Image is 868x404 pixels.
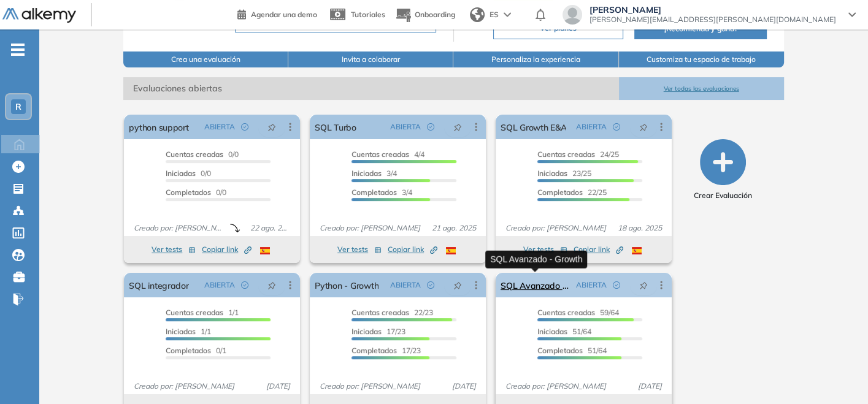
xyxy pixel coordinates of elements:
[537,327,567,336] span: Iniciadas
[444,117,471,137] button: pushpin
[574,244,623,255] span: Copiar link
[537,308,595,317] span: Cuentas creadas
[576,121,607,132] span: ABIERTA
[351,308,433,317] span: 22/23
[258,117,285,137] button: pushpin
[204,121,235,132] span: ABIERTA
[166,308,223,317] span: Cuentas creadas
[537,346,583,355] span: Completados
[260,247,270,254] img: ESP
[267,122,276,132] span: pushpin
[351,346,421,355] span: 17/23
[694,190,752,201] span: Crear Evaluación
[237,6,317,21] a: Agendar una demo
[537,346,607,355] span: 51/64
[807,345,868,404] iframe: Chat Widget
[453,280,462,290] span: pushpin
[537,188,607,197] span: 22/25
[485,250,587,268] div: SQL Avanzado - Growth
[633,381,667,392] span: [DATE]
[166,188,226,197] span: 0/0
[427,223,481,234] span: 21 ago. 2025
[470,7,485,22] img: world
[613,223,667,234] span: 18 ago. 2025
[537,150,595,159] span: Cuentas creadas
[390,121,421,132] span: ABIERTA
[453,122,462,132] span: pushpin
[166,188,211,197] span: Completados
[351,188,397,197] span: Completados
[351,327,382,336] span: Iniciadas
[261,381,295,392] span: [DATE]
[245,223,295,234] span: 22 ago. 2025
[388,244,437,255] span: Copiar link
[590,5,836,15] span: [PERSON_NAME]
[166,150,239,159] span: 0/0
[395,2,455,28] button: Onboarding
[2,8,76,23] img: Logo
[337,242,382,257] button: Ver tests
[15,102,21,112] span: R
[523,242,567,257] button: Ver tests
[427,123,434,131] span: check-circle
[166,169,211,178] span: 0/0
[501,223,611,234] span: Creado por: [PERSON_NAME]
[351,327,405,336] span: 17/23
[152,242,196,257] button: Ver tests
[129,381,239,392] span: Creado por: [PERSON_NAME]
[351,150,409,159] span: Cuentas creadas
[351,10,385,19] span: Tutoriales
[123,51,288,67] button: Crea una evaluación
[351,150,424,159] span: 4/4
[613,123,620,131] span: check-circle
[166,150,223,159] span: Cuentas creadas
[639,122,648,132] span: pushpin
[351,169,382,178] span: Iniciadas
[315,115,356,139] a: SQL Turbo
[630,117,657,137] button: pushpin
[267,280,276,290] span: pushpin
[166,169,196,178] span: Iniciadas
[537,150,619,159] span: 24/25
[619,51,784,67] button: Customiza tu espacio de trabajo
[315,381,425,392] span: Creado por: [PERSON_NAME]
[129,223,230,234] span: Creado por: [PERSON_NAME]
[446,247,456,254] img: ESP
[574,242,623,257] button: Copiar link
[258,275,285,295] button: pushpin
[501,381,611,392] span: Creado por: [PERSON_NAME]
[241,281,248,289] span: check-circle
[11,48,25,51] i: -
[504,12,511,17] img: arrow
[537,169,567,178] span: Iniciadas
[501,115,566,139] a: SQL Growth E&A
[351,308,409,317] span: Cuentas creadas
[619,77,784,100] button: Ver todas las evaluaciones
[537,188,583,197] span: Completados
[807,345,868,404] div: Widget de chat
[447,381,481,392] span: [DATE]
[202,244,252,255] span: Copiar link
[166,346,211,355] span: Completados
[315,273,378,297] a: Python - Growth
[388,242,437,257] button: Copiar link
[390,280,421,291] span: ABIERTA
[632,247,642,254] img: ESP
[694,139,752,201] button: Crear Evaluación
[415,10,455,19] span: Onboarding
[444,275,471,295] button: pushpin
[490,9,499,20] span: ES
[639,280,648,290] span: pushpin
[251,10,317,19] span: Agendar una demo
[427,281,434,289] span: check-circle
[202,242,252,257] button: Copiar link
[590,15,836,25] span: [PERSON_NAME][EMAIL_ADDRESS][PERSON_NAME][DOMAIN_NAME]
[537,169,591,178] span: 23/25
[315,223,425,234] span: Creado por: [PERSON_NAME]
[204,280,235,291] span: ABIERTA
[241,123,248,131] span: check-circle
[123,77,618,100] span: Evaluaciones abiertas
[166,327,196,336] span: Iniciadas
[537,308,619,317] span: 59/64
[351,188,412,197] span: 3/4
